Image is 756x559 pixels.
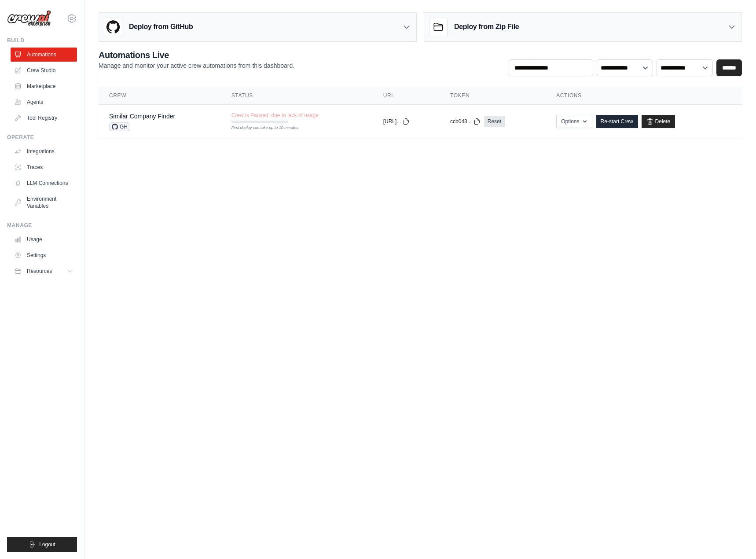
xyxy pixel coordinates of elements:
[484,116,505,127] a: Reset
[109,122,130,131] span: GH
[231,112,319,119] span: Crew is Paused, due to lack of usage
[99,61,294,70] p: Manage and monitor your active crew automations from this dashboard.
[373,87,440,105] th: URL
[11,111,77,125] a: Tool Registry
[11,63,77,77] a: Crew Studio
[11,264,77,278] button: Resources
[11,232,77,246] a: Usage
[99,49,294,61] h2: Automations Live
[7,537,77,552] button: Logout
[11,160,77,174] a: Traces
[231,125,288,131] div: First deploy can take up to 10 minutes
[11,248,77,262] a: Settings
[11,48,77,62] a: Automations
[11,79,77,93] a: Marketplace
[7,222,77,229] div: Manage
[556,115,592,128] button: Options
[546,87,742,105] th: Actions
[104,18,122,36] img: GitHub Logo
[109,113,175,120] a: Similar Company Finder
[11,95,77,109] a: Agents
[27,268,52,275] span: Resources
[99,87,221,105] th: Crew
[7,10,51,27] img: Logo
[596,115,638,128] a: Re-start Crew
[642,115,675,128] a: Delete
[450,118,481,125] button: ccb043...
[129,22,193,32] h3: Deploy from GitHub
[39,541,55,548] span: Logout
[7,37,77,44] div: Build
[7,134,77,141] div: Operate
[221,87,373,105] th: Status
[11,192,77,213] a: Environment Variables
[11,176,77,190] a: LLM Connections
[440,87,546,105] th: Token
[11,144,77,158] a: Integrations
[454,22,519,32] h3: Deploy from Zip File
